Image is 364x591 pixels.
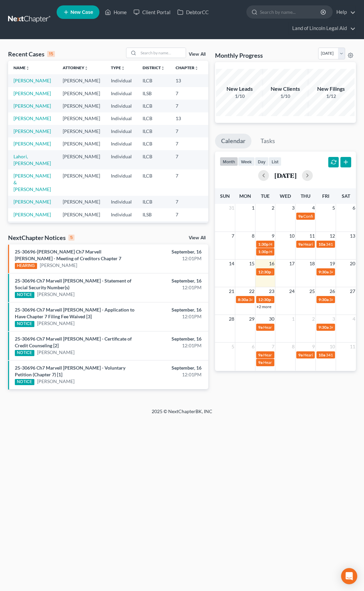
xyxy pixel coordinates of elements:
[144,335,201,342] div: September, 16
[137,150,170,169] td: ILCB
[105,87,137,100] td: Individual
[216,85,263,93] div: New Leads
[280,193,291,199] span: Wed
[258,269,271,274] span: 12:30p
[57,137,105,150] td: [PERSON_NAME]
[307,85,355,93] div: New Filings
[139,48,186,58] input: Search by name...
[105,221,137,234] td: Individual
[8,50,55,58] div: Recent Cases
[37,378,74,385] a: [PERSON_NAME]
[170,150,204,169] td: 7
[268,287,275,295] span: 23
[170,87,204,100] td: 7
[352,315,356,323] span: 4
[231,232,235,240] span: 7
[349,287,356,295] span: 27
[249,297,314,302] span: 341(a) meeting for [PERSON_NAME]
[20,408,344,420] div: 2025 © NextChapterBK, INC
[57,169,105,195] td: [PERSON_NAME]
[258,249,269,254] span: 1:30p
[322,193,329,199] span: Fri
[137,208,170,221] td: ILSB
[260,6,322,18] input: Search by name...
[271,232,275,240] span: 9
[161,66,165,70] i: unfold_more
[204,150,236,169] td: 25-90310
[332,315,336,323] span: 3
[57,125,105,137] td: [PERSON_NAME]
[291,315,295,323] span: 1
[258,325,263,330] span: 9a
[215,51,263,59] h3: Monthly Progress
[144,365,201,371] div: September, 16
[101,6,130,18] a: Home
[105,137,137,150] td: Individual
[37,320,74,327] a: [PERSON_NAME]
[289,260,295,268] span: 17
[170,137,204,150] td: 7
[26,66,30,70] i: unfold_more
[248,315,255,323] span: 29
[144,284,201,291] div: 12:01PM
[349,260,356,268] span: 20
[40,262,77,269] a: [PERSON_NAME]
[37,349,74,356] a: [PERSON_NAME]
[105,125,137,137] td: Individual
[271,204,275,212] span: 2
[216,93,263,100] div: 1/10
[301,193,310,199] span: Thu
[329,260,336,268] span: 19
[248,260,255,268] span: 15
[271,343,275,351] span: 7
[256,304,271,309] a: +2 more
[57,221,105,234] td: [PERSON_NAME]
[13,199,51,205] a: [PERSON_NAME]
[262,93,309,100] div: 1/10
[318,269,329,274] span: 9:30a
[130,6,174,18] a: Client Portal
[13,212,51,217] a: [PERSON_NAME]
[332,204,336,212] span: 5
[189,236,206,240] a: View All
[311,315,315,323] span: 2
[57,208,105,221] td: [PERSON_NAME]
[329,343,336,351] span: 10
[15,321,34,327] div: NOTICE
[228,204,235,212] span: 31
[144,306,201,313] div: September, 16
[251,204,255,212] span: 1
[258,360,263,365] span: 9a
[318,297,329,302] span: 9:30a
[137,100,170,112] td: ILCB
[13,141,51,146] a: [PERSON_NAME]
[261,193,270,199] span: Tue
[307,93,355,100] div: 1/12
[189,52,206,57] a: View All
[272,269,337,274] span: 341(a) meeting for [PERSON_NAME]
[251,232,255,240] span: 8
[170,125,204,137] td: 7
[268,260,275,268] span: 16
[309,287,315,295] span: 25
[255,157,269,166] button: day
[204,137,236,150] td: 25-90302
[238,157,255,166] button: week
[349,343,356,351] span: 11
[170,169,204,195] td: 7
[121,66,125,70] i: unfold_more
[13,65,30,70] a: Nameunfold_more
[137,196,170,208] td: ILCB
[57,196,105,208] td: [PERSON_NAME]
[13,128,51,134] a: [PERSON_NAME]
[228,315,235,323] span: 28
[311,343,315,351] span: 9
[15,249,121,261] a: 25-30696-[PERSON_NAME] Ch7 Marvell [PERSON_NAME] - Meeting of Creditors Chapter 7
[263,325,352,330] span: Hearing for [PERSON_NAME] & [PERSON_NAME]
[170,112,204,125] td: 13
[262,85,309,93] div: New Clients
[105,196,137,208] td: Individual
[144,313,201,320] div: 12:01PM
[13,154,51,166] a: Lahori, [PERSON_NAME]
[174,6,212,18] a: DebtorCC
